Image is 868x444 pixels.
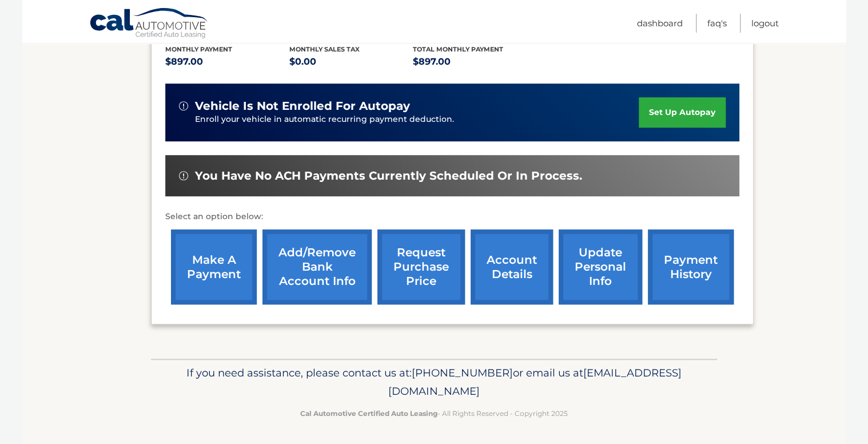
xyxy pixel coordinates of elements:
a: request purchase price [377,229,465,304]
p: - All Rights Reserved - Copyright 2025 [158,407,710,419]
span: Total Monthly Payment [413,45,503,53]
p: $0.00 [289,54,413,70]
a: account details [471,229,553,304]
a: Add/Remove bank account info [262,229,372,304]
a: FAQ's [707,14,727,33]
span: [EMAIL_ADDRESS][DOMAIN_NAME] [388,366,682,398]
p: Enroll your vehicle in automatic recurring payment deduction. [195,113,639,126]
span: You have no ACH payments currently scheduled or in process. [195,169,582,183]
a: make a payment [171,229,257,304]
a: update personal info [559,229,642,304]
p: If you need assistance, please contact us at: or email us at [158,364,710,401]
a: Cal Automotive [89,7,209,41]
a: Dashboard [637,14,683,33]
img: alert-white.svg [179,171,188,180]
span: Monthly Payment [165,45,232,53]
p: $897.00 [413,54,537,70]
img: alert-white.svg [179,101,188,110]
span: vehicle is not enrolled for autopay [195,99,410,113]
a: Logout [751,14,779,33]
span: [PHONE_NUMBER] [412,366,513,379]
strong: Cal Automotive Certified Auto Leasing [300,409,437,418]
span: Monthly sales Tax [289,45,360,53]
p: Select an option below: [165,210,739,224]
p: $897.00 [165,54,289,70]
a: set up autopay [639,97,726,128]
a: payment history [648,229,734,304]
